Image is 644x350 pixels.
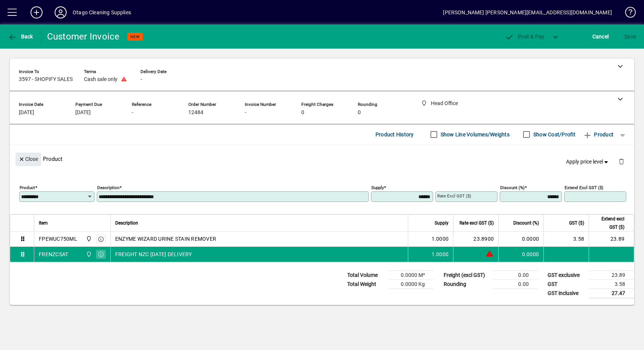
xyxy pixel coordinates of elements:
[39,219,48,227] span: Item
[498,232,543,247] td: 0.0000
[620,2,635,26] a: Knowledge Base
[544,271,589,280] td: GST exclusive
[130,34,140,39] span: NEW
[500,185,525,190] mat-label: Discount (%)
[505,34,545,40] span: ost & Pay
[493,280,538,289] td: 0.00
[439,131,510,138] label: Show Line Volumes/Weights
[245,110,246,116] span: -
[543,232,589,247] td: 3.58
[579,128,617,141] button: Product
[84,250,93,258] span: Head Office
[49,6,73,19] button: Profile
[343,271,389,280] td: Total Volume
[594,215,624,231] span: Extend excl GST ($)
[372,128,417,141] button: Product History
[583,128,613,141] span: Product
[188,110,203,116] span: 12484
[589,289,634,298] td: 27.47
[623,30,638,43] button: Save
[115,251,192,258] span: FREIGHT NZC [DATE] DELIVERY
[518,34,521,40] span: P
[589,280,634,289] td: 3.58
[432,251,449,258] span: 1.0000
[39,251,68,258] div: FRENZCSAT
[544,289,589,298] td: GST inclusive
[14,156,43,162] app-page-header-button: Close
[591,30,611,43] button: Cancel
[115,235,216,243] span: ENZYME WIZARD URINE STAIN REMOVER
[84,76,118,83] span: Cash sale only
[140,76,142,83] span: -
[532,131,575,138] label: Show Cost/Profit
[589,232,634,247] td: 23.89
[624,31,636,43] span: ave
[73,6,131,18] div: Otago Cleaning Supplies
[115,219,138,227] span: Description
[612,153,630,171] button: Delete
[343,280,389,289] td: Total Weight
[39,235,77,243] div: FPEWUC750ML
[84,235,93,243] span: Head Office
[544,280,589,289] td: GST
[97,185,119,190] mat-label: Description
[435,219,449,227] span: Supply
[513,219,539,227] span: Discount (%)
[612,158,630,165] app-page-header-button: Delete
[371,185,384,190] mat-label: Supply
[358,110,361,116] span: 0
[8,34,33,40] span: Back
[389,271,434,280] td: 0.0000 M³
[18,153,38,165] span: Close
[432,235,449,243] span: 1.0000
[459,219,494,227] span: Rate excl GST ($)
[6,30,35,43] button: Back
[566,158,610,166] span: Apply price level
[10,145,634,173] div: Product
[440,280,493,289] td: Rounding
[75,110,91,116] span: [DATE]
[563,155,613,168] button: Apply price level
[624,34,627,40] span: S
[375,128,414,141] span: Product History
[592,31,609,43] span: Cancel
[569,219,584,227] span: GST ($)
[443,6,612,18] div: [PERSON_NAME] [PERSON_NAME][EMAIL_ADDRESS][DOMAIN_NAME]
[589,271,634,280] td: 23.89
[47,31,120,43] div: Customer Invoice
[19,110,34,116] span: [DATE]
[132,110,133,116] span: -
[458,235,494,243] div: 23.8900
[20,185,35,190] mat-label: Product
[493,271,538,280] td: 0.00
[440,271,493,280] td: Freight (excl GST)
[24,6,49,19] button: Add
[565,185,603,190] mat-label: Extend excl GST ($)
[498,247,543,262] td: 0.0000
[389,280,434,289] td: 0.0000 Kg
[15,153,41,166] button: Close
[437,193,471,199] mat-label: Rate excl GST ($)
[501,30,548,43] button: Post & Pay
[19,76,73,83] span: 3597 - SHOPIFY SALES
[301,110,304,116] span: 0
